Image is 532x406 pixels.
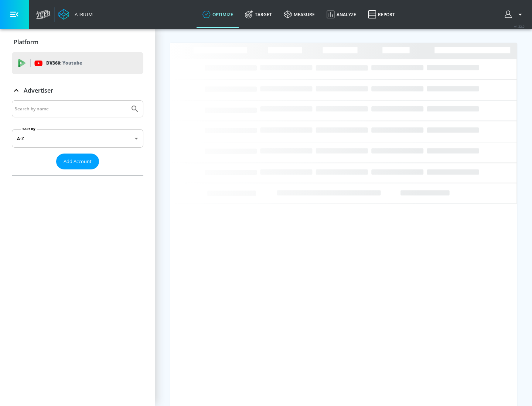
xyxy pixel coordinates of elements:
[15,104,127,114] input: Search by name
[56,154,99,169] button: Add Account
[362,1,401,28] a: Report
[12,32,143,52] div: Platform
[514,24,525,28] span: v 4.32.0
[278,1,321,28] a: measure
[321,1,362,28] a: Analyze
[62,59,82,67] p: Youtube
[72,11,93,18] div: Atrium
[14,38,38,46] p: Platform
[46,59,82,67] p: DV360:
[58,9,93,20] a: Atrium
[12,169,143,175] nav: list of Advertiser
[12,100,143,175] div: Advertiser
[21,127,37,131] label: Sort By
[239,1,278,28] a: Target
[64,157,92,166] span: Add Account
[12,52,143,74] div: DV360: Youtube
[12,80,143,101] div: Advertiser
[12,129,143,148] div: A-Z
[197,1,239,28] a: optimize
[24,86,53,94] p: Advertiser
